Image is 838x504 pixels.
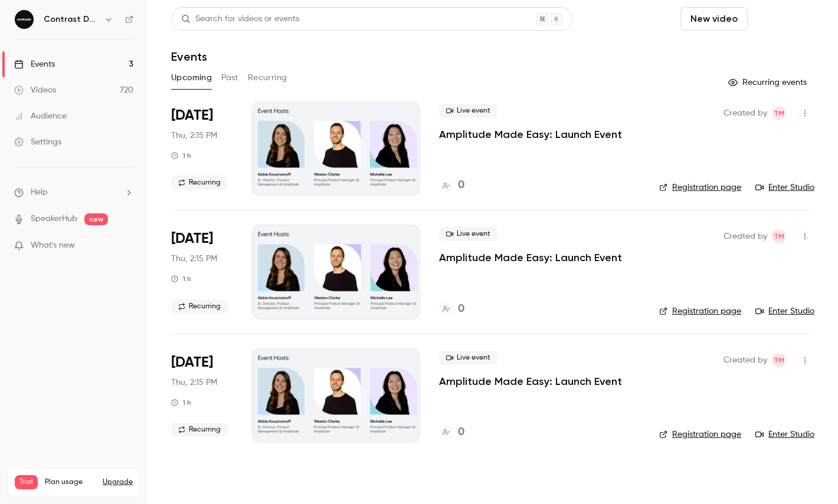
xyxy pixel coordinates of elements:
li: help-dropdown-opener [14,186,133,199]
span: TM [774,106,784,120]
span: Created by [724,353,767,367]
button: Past [221,68,238,87]
div: Search for videos or events [181,13,299,25]
div: Audience [14,110,67,122]
span: Live event [439,351,497,365]
div: 1 h [171,151,191,160]
a: Enter Studio [755,305,814,317]
span: Thu, 2:15 PM [171,377,217,388]
a: Enter Studio [755,182,814,193]
button: Schedule [752,7,814,31]
button: Upcoming [171,68,212,87]
a: 0 [439,424,464,440]
span: Live event [439,227,497,241]
span: Tim Minton [772,106,786,120]
div: 1 h [171,398,191,407]
span: Live event [439,104,497,118]
div: Oct 16 Thu, 1:15 PM (Europe/London) [171,348,233,443]
span: new [84,213,108,225]
span: Recurring [171,423,228,437]
span: Created by [724,229,767,243]
h1: Events [171,50,207,64]
span: Plan usage [45,477,96,487]
button: Upgrade [103,477,133,487]
span: Recurring [171,299,228,314]
span: [DATE] [171,106,213,125]
a: Enter Studio [755,429,814,440]
span: What's new [31,239,75,252]
span: [DATE] [171,229,213,248]
a: Registration page [659,182,741,193]
div: 1 h [171,274,191,284]
a: Registration page [659,429,741,440]
div: Oct 9 Thu, 1:15 PM (Europe/London) [171,225,233,319]
span: Thu, 2:15 PM [171,130,217,141]
span: Tim Minton [772,353,786,367]
span: [DATE] [171,353,213,372]
a: SpeakerHub [31,213,77,225]
h4: 0 [458,177,464,193]
span: Tim Minton [772,229,786,243]
h4: 0 [458,424,464,440]
h4: 0 [458,301,464,317]
a: Amplitude Made Easy: Launch Event [439,127,622,141]
span: TM [774,229,784,243]
span: Thu, 2:15 PM [171,253,217,265]
span: Created by [724,106,767,120]
div: Videos [14,84,56,96]
span: TM [774,353,784,367]
button: Recurring [248,68,287,87]
div: Oct 2 Thu, 1:15 PM (Europe/London) [171,101,233,196]
div: Events [14,58,55,70]
img: Contrast Demos [15,10,34,29]
a: 0 [439,301,464,317]
div: Settings [14,136,61,148]
a: Amplitude Made Easy: Launch Event [439,251,622,265]
a: Amplitude Made Easy: Launch Event [439,374,622,388]
span: Help [31,186,48,199]
button: New video [680,7,748,31]
span: Recurring [171,176,228,190]
button: Recurring events [723,73,814,92]
a: 0 [439,177,464,193]
span: Trial [15,475,38,489]
a: Registration page [659,305,741,317]
h6: Contrast Demos [44,14,99,25]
